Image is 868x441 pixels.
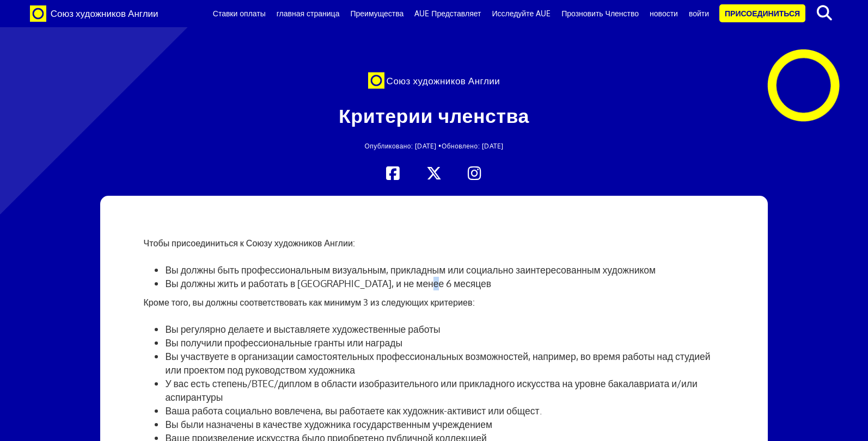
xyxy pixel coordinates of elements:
li: Ваша работа социально вовлечена, вы работаете как художник-активист или общест. [165,404,724,418]
span: Критерии членства [339,103,529,127]
p: Кроме того, вы должны соответствовать как минимум 3 из следующих критериев: [143,296,724,309]
li: Вы были назначены в качестве художника государственным учреждением [165,418,724,431]
li: У вас есть степень/BTEC/диплом в области изобразительного или прикладного искусства на уровне бак... [165,377,724,404]
li: Вы должны жить и работать в [GEOGRAPHIC_DATA], и не менее 6 месяцев [165,277,724,290]
h2: Обновлено: [DATE] [167,142,701,150]
li: Вы должны быть профессиональным визуальным, прикладным или социально заинтересованным художником [165,263,724,277]
span: Союз художников Англии [51,8,158,19]
p: Чтобы присоединиться к Союзу художников Англии: [143,237,724,250]
a: ПРИСОЕДИНИТЬСЯ [719,4,805,22]
span: Союз художников Англии [387,75,500,86]
li: Вы участвуете в организации самостоятельных профессиональных возможностей, например, во время раб... [165,350,724,377]
li: Вы получили профессиональные гранты или награды [165,336,724,350]
li: Вы регулярно делаете и выставляете художественные работы [165,322,724,336]
span: Опубликовано: [DATE] • [364,142,442,150]
button: ПОИСК [808,2,841,24]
